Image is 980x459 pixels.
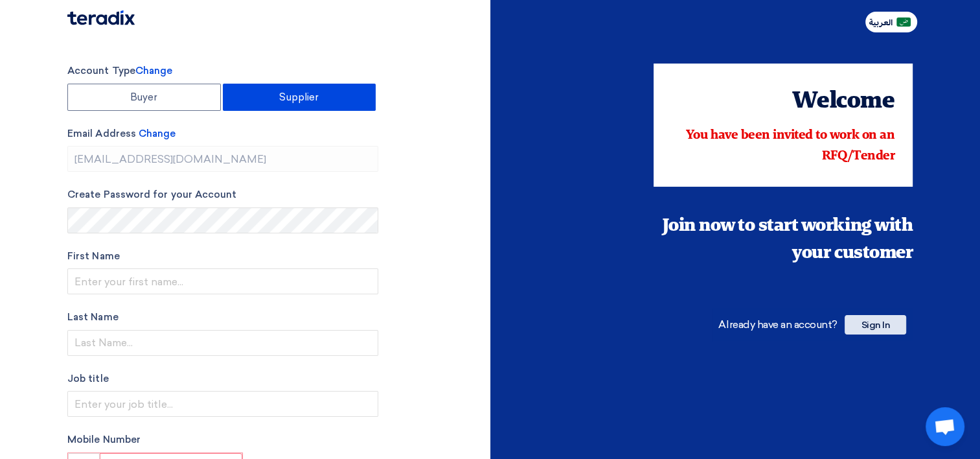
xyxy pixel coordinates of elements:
[67,391,378,417] input: Enter your job title...
[67,64,378,78] label: Account Type
[845,318,906,331] a: Sign In
[223,84,376,111] label: Supplier
[67,126,378,141] label: Email Address
[654,213,913,267] div: Join now to start working with your customer
[67,371,378,386] label: Job title
[926,407,964,446] a: Open chat
[67,249,378,264] label: First Name
[718,318,837,331] span: Already have an account?
[67,146,378,172] input: Enter your business email...
[865,12,917,32] button: العربية
[67,432,378,447] label: Mobile Number
[67,187,378,202] label: Create Password for your Account
[67,10,135,25] img: Teradix logo
[67,84,221,111] label: Buyer
[135,65,172,76] span: Change
[67,310,378,325] label: Last Name
[672,84,895,119] div: Welcome
[67,268,378,294] input: Enter your first name...
[686,129,895,163] span: You have been invited to work on an RFQ/Tender
[845,315,906,335] span: Sign In
[67,330,378,356] input: Last Name...
[869,18,893,27] span: العربية
[896,18,911,27] img: ar-AR.png
[139,128,176,139] span: Change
